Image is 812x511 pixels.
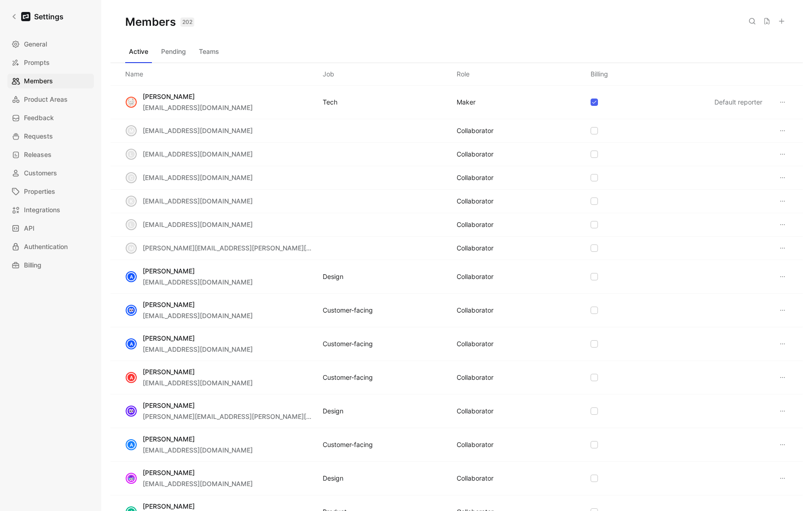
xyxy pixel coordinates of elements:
[127,440,136,449] div: A
[7,74,94,88] a: Members
[323,406,343,417] div: Design
[127,197,136,206] div: k
[143,480,253,488] span: [EMAIL_ADDRESS][DOMAIN_NAME]
[127,306,136,315] img: avatar
[143,244,357,252] span: [PERSON_NAME][EMAIL_ADDRESS][PERSON_NAME][DOMAIN_NAME]
[127,272,136,281] div: A
[7,37,94,52] a: General
[457,149,493,160] div: COLLABORATOR
[143,301,195,308] span: [PERSON_NAME]
[457,305,493,316] div: COLLABORATOR
[143,379,253,387] span: [EMAIL_ADDRESS][DOMAIN_NAME]
[24,112,54,123] span: Feedback
[143,412,357,420] span: [PERSON_NAME][EMAIL_ADDRESS][PERSON_NAME][DOMAIN_NAME]
[323,473,343,484] div: Design
[24,260,41,271] span: Billing
[157,44,190,59] button: Pending
[24,75,53,87] span: Members
[143,104,253,111] span: [EMAIL_ADDRESS][DOMAIN_NAME]
[143,278,253,286] span: [EMAIL_ADDRESS][DOMAIN_NAME]
[323,97,337,108] div: Tech
[591,69,608,80] div: Billing
[7,7,67,26] a: Settings
[127,150,136,159] div: l
[127,126,136,135] div: m
[143,334,195,342] span: [PERSON_NAME]
[127,339,136,348] div: A
[7,184,94,199] a: Properties
[457,473,493,484] div: COLLABORATOR
[457,271,493,282] div: COLLABORATOR
[143,221,253,228] span: [EMAIL_ADDRESS][DOMAIN_NAME]
[457,172,493,183] div: COLLABORATOR
[24,204,60,215] span: Integrations
[7,110,94,125] a: Feedback
[7,92,94,107] a: Product Areas
[34,11,64,22] h1: Settings
[125,69,143,80] div: Name
[7,258,94,273] a: Billing
[457,439,493,450] div: COLLABORATOR
[7,55,94,70] a: Prompts
[143,446,253,454] span: [EMAIL_ADDRESS][DOMAIN_NAME]
[143,197,253,205] span: [EMAIL_ADDRESS][DOMAIN_NAME]
[127,373,136,382] div: A
[457,372,493,383] div: COLLABORATOR
[143,345,253,353] span: [EMAIL_ADDRESS][DOMAIN_NAME]
[7,147,94,162] a: Releases
[24,131,53,142] span: Requests
[457,243,493,254] div: COLLABORATOR
[24,57,50,68] span: Prompts
[7,221,94,236] a: API
[143,469,195,476] span: [PERSON_NAME]
[323,372,373,383] div: Customer-facing
[457,97,476,108] div: MAKER
[24,149,52,160] span: Releases
[323,271,343,282] div: Design
[143,150,253,158] span: [EMAIL_ADDRESS][DOMAIN_NAME]
[7,203,94,217] a: Integrations
[457,69,470,80] div: Role
[457,338,493,349] div: COLLABORATOR
[143,435,195,443] span: [PERSON_NAME]
[7,239,94,254] a: Authentication
[7,166,94,180] a: Customers
[24,94,68,105] span: Product Areas
[24,39,47,50] span: General
[457,196,493,207] div: COLLABORATOR
[714,98,762,106] span: Default reporter
[125,44,152,59] button: Active
[143,93,195,100] span: [PERSON_NAME]
[323,69,334,80] div: Job
[127,173,136,182] div: c
[143,502,195,510] span: [PERSON_NAME]
[24,186,55,197] span: Properties
[143,174,253,181] span: [EMAIL_ADDRESS][DOMAIN_NAME]
[180,17,194,27] div: 202
[127,406,136,416] img: avatar
[323,305,373,316] div: Customer-facing
[127,98,136,107] img: avatar
[24,223,35,234] span: API
[143,368,195,376] span: [PERSON_NAME]
[143,312,253,319] span: [EMAIL_ADDRESS][DOMAIN_NAME]
[143,401,195,409] span: [PERSON_NAME]
[24,241,68,252] span: Authentication
[195,44,223,59] button: Teams
[143,267,195,275] span: [PERSON_NAME]
[143,127,253,134] span: [EMAIL_ADDRESS][DOMAIN_NAME]
[457,219,493,230] div: COLLABORATOR
[323,439,373,450] div: Customer-facing
[127,220,136,229] div: l
[7,129,94,144] a: Requests
[127,244,136,253] div: m
[323,338,373,349] div: Customer-facing
[125,15,194,29] h1: Members
[457,406,493,417] div: COLLABORATOR
[127,474,136,483] img: avatar
[24,168,57,179] span: Customers
[457,125,493,136] div: COLLABORATOR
